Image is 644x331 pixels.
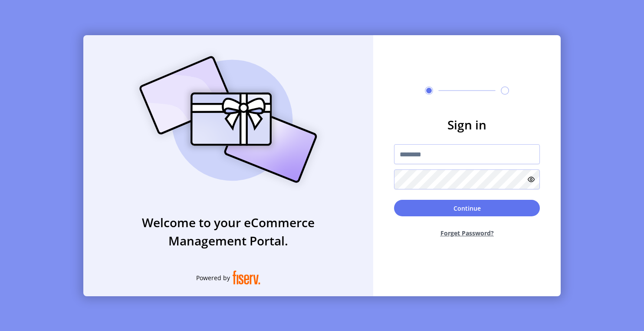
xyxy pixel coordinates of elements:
[394,116,540,134] h3: Sign in
[196,273,230,282] span: Powered by
[83,213,373,250] h3: Welcome to your eCommerce Management Portal.
[394,222,540,245] button: Forget Password?
[394,200,540,216] button: Continue
[126,46,330,192] img: card_Illustration.svg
